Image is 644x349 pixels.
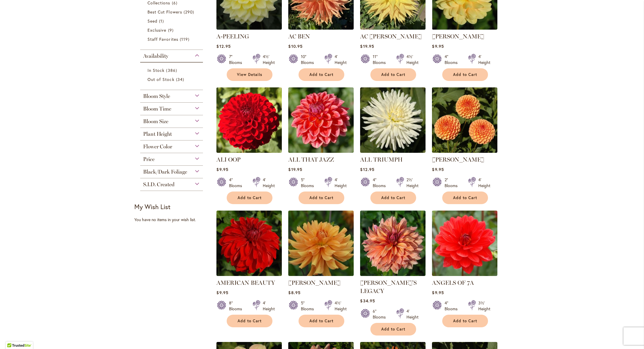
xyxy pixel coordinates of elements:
a: Best Cut Flowers [148,9,197,15]
span: S.I.D. Created [143,181,174,188]
img: Andy's Legacy [360,211,426,276]
a: A-Peeling [216,25,282,31]
span: $34.95 [360,298,375,304]
a: ANGELS OF 7A [432,279,474,286]
img: ALI OOP [216,87,282,153]
div: 4' Height [478,54,490,65]
a: ALL TRIUMPH [360,156,403,163]
a: AMERICAN BEAUTY [216,272,282,277]
button: Add to Cart [299,68,344,81]
button: Add to Cart [442,315,488,327]
a: In Stock 386 [148,67,197,73]
button: Add to Cart [370,323,416,336]
button: Add to Cart [370,192,416,204]
img: ANDREW CHARLES [288,211,354,276]
div: 4" Blooms [229,177,245,189]
a: Exclusive [148,27,197,33]
span: $8.95 [288,290,300,295]
span: 9 [168,27,175,33]
div: 4½' Height [263,54,275,65]
div: 4' Height [263,300,275,312]
div: 4" Blooms [373,177,389,189]
span: Seed [148,18,157,24]
span: 34 [176,76,186,82]
span: Out of Stock [148,77,174,82]
a: AHOY MATEY [432,25,497,31]
span: In Stock [148,67,165,73]
span: 119 [180,36,191,42]
a: ALI OOP [216,156,240,163]
span: View Details [237,72,262,77]
button: Add to Cart [299,192,344,204]
span: Add to Cart [238,318,262,323]
span: $19.95 [360,43,374,49]
span: Bloom Time [143,106,171,112]
img: AMBER QUEEN [432,87,497,153]
a: [PERSON_NAME] [432,156,484,163]
iframe: Launch Accessibility Center [4,328,21,345]
button: Add to Cart [370,68,416,81]
span: Add to Cart [453,318,477,323]
span: Add to Cart [453,195,477,200]
span: Availability [143,53,168,59]
a: AC Jeri [360,25,426,31]
a: [PERSON_NAME] [288,279,340,286]
span: Bloom Style [143,93,170,99]
span: $19.95 [288,167,302,172]
a: AC BEN [288,33,310,40]
span: Black/Dark Foliage [143,169,187,175]
a: AC BEN [288,25,354,31]
div: 5" Blooms [301,177,317,189]
div: You have no items in your wish list. [134,217,213,223]
span: 1 [159,18,165,24]
div: 7" Blooms [229,54,245,65]
a: ALL THAT JAZZ [288,156,334,163]
span: Add to Cart [309,195,333,200]
a: View Details [227,68,272,81]
div: 4' Height [478,177,490,189]
a: ALL THAT JAZZ [288,148,354,154]
div: 2½' Height [406,177,418,189]
div: 10" Blooms [301,54,317,65]
span: Add to Cart [381,72,405,77]
a: AMERICAN BEAUTY [216,279,275,286]
span: Flower Color [143,143,172,150]
span: $9.95 [432,290,444,295]
div: 2" Blooms [445,177,461,189]
a: ANDREW CHARLES [288,272,354,277]
button: Add to Cart [442,192,488,204]
div: 4' Height [335,54,347,65]
span: $9.95 [432,43,444,49]
a: ALI OOP [216,148,282,154]
img: ALL TRIUMPH [360,87,426,153]
div: 6" Blooms [373,308,389,320]
a: AMBER QUEEN [432,148,497,154]
img: AMERICAN BEAUTY [216,211,282,276]
a: Seed [148,18,197,24]
div: 4' Height [335,177,347,189]
div: 4" Blooms [445,300,461,312]
div: 5" Blooms [301,300,317,312]
a: Staff Favorites [148,36,197,42]
div: 4" Blooms [445,54,461,65]
span: Price [143,156,155,162]
div: 3½' Height [478,300,490,312]
span: Add to Cart [309,72,333,77]
button: Add to Cart [442,68,488,81]
a: [PERSON_NAME] [432,33,484,40]
a: AC [PERSON_NAME] [360,33,422,40]
span: 386 [166,67,178,73]
span: $9.95 [216,167,228,172]
button: Add to Cart [299,315,344,327]
span: $9.95 [432,167,444,172]
a: ALL TRIUMPH [360,148,426,154]
div: 8" Blooms [229,300,245,312]
span: Bloom Size [143,118,168,125]
span: Add to Cart [453,72,477,77]
a: Andy's Legacy [360,272,426,277]
span: Plant Height [143,131,172,137]
a: [PERSON_NAME]'S LEGACY [360,279,417,294]
span: $12.95 [216,43,231,49]
img: ALL THAT JAZZ [288,87,354,153]
span: $12.95 [360,167,374,172]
